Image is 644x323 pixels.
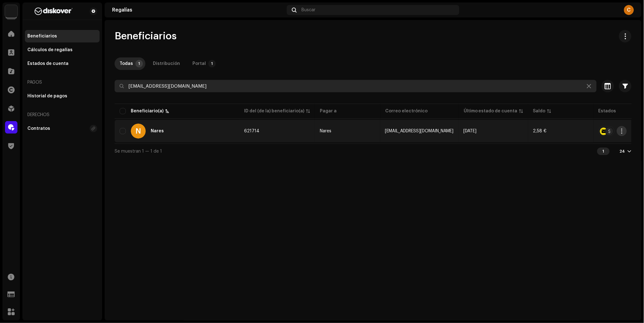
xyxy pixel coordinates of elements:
div: ID del (de la) beneficiario(a) [244,108,304,114]
re-a-nav-header: Pagos [25,75,100,90]
div: Distribución [153,57,180,70]
div: Nares [151,129,164,133]
span: 2,58 € [533,129,547,133]
re-m-nav-item: Cálculos de regalías [25,44,100,56]
re-m-nav-item: Historial de pagos [25,90,100,102]
div: N [131,124,146,139]
img: b627a117-4a24-417a-95e9-2d0c90689367 [27,7,80,15]
re-m-nav-item: Estados de cuenta [25,57,100,70]
div: Saldo [533,108,546,114]
p-badge: 1 [135,60,143,67]
div: Beneficiario(a) [131,108,163,114]
div: Estados de cuenta [27,61,69,66]
div: Todas [120,57,133,70]
span: naresmusic@gmail.com [385,129,454,133]
div: Beneficiarios [27,34,57,39]
span: Buscar [301,7,315,12]
span: 621714 [244,129,259,133]
span: Se muestran 1 — 1 de 1 [115,149,162,154]
div: C [624,5,634,15]
re-a-nav-header: Derechos [25,107,100,122]
div: 24 [620,149,625,154]
span: sept 2025 [464,129,477,133]
div: Historial de pagos [27,94,67,99]
img: 297a105e-aa6c-4183-9ff4-27133c00f2e2 [5,5,17,17]
div: Portal [192,57,206,70]
re-m-nav-item: Beneficiarios [25,30,100,42]
div: Cálculos de regalías [27,47,73,52]
re-m-nav-item: Contratos [25,122,100,135]
span: Nares [320,129,331,133]
div: 1 [597,148,610,155]
input: Buscar [115,80,597,92]
p-badge: 1 [208,60,216,67]
span: Beneficiarios [115,30,177,42]
div: Regalías [112,7,284,12]
div: Contratos [27,126,50,131]
div: Último estado de cuenta [464,108,518,114]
